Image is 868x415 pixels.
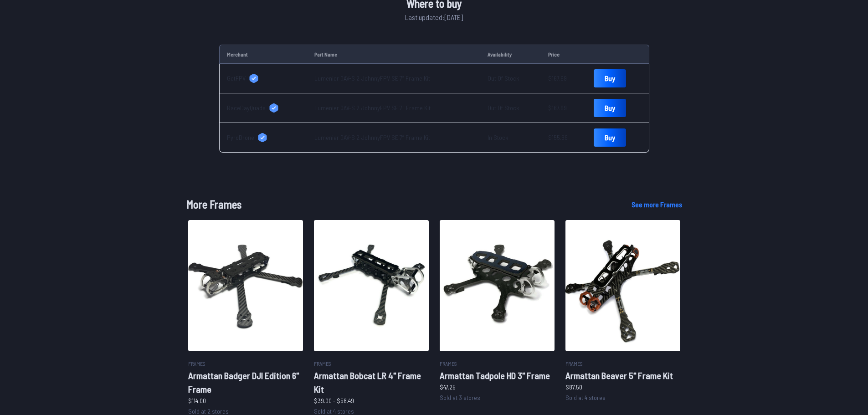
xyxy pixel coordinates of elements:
h2: Armattan Beaver 5" Frame Kit [565,369,680,382]
span: Sold at 4 stores [314,407,354,415]
td: Part Name [307,45,480,64]
a: Lumenier QAV-S 2 JohnnyFPV SE 7” Frame Kit [314,133,430,141]
p: $87.50 [565,382,680,392]
p: $47.25 [440,382,555,392]
span: GetFPV [227,74,246,83]
span: Last updated: [DATE] [405,12,463,23]
p: $114.00 [188,396,303,405]
p: $39.00 - $58.49 [314,396,429,405]
a: Buy [594,99,626,117]
span: Frames [314,360,331,367]
img: image [188,220,303,351]
td: In Stock [480,123,541,153]
span: Sold at 3 stores [440,394,480,401]
a: See more Frames [632,199,682,210]
td: Out Of Stock [480,93,541,123]
a: RaceDayQuads [227,103,300,113]
a: imageFramesArmattan Tadpole HD 3" Frame$47.25Sold at 3 stores [440,220,555,403]
span: Sold at 4 stores [565,394,606,401]
td: Merchant [219,45,307,64]
img: image [565,220,680,351]
span: Frames [440,360,457,367]
span: Frames [188,360,205,367]
h1: More Frames [186,196,617,213]
span: RaceDayQuads [227,103,266,113]
img: image [440,220,555,351]
h2: Armattan Badger DJI Edition 6" Frame [188,369,303,396]
a: imageFramesArmattan Beaver 5" Frame Kit$87.50Sold at 4 stores [565,220,680,403]
a: Buy [594,69,626,87]
a: Buy [594,128,626,147]
a: GetFPV [227,74,300,83]
td: Availability [480,45,541,64]
span: PyroDrone [227,133,254,142]
span: Frames [565,360,583,367]
h2: Armattan Tadpole HD 3" Frame [440,369,555,382]
td: Price [541,45,586,64]
img: image [314,220,429,351]
h2: Armattan Bobcat LR 4" Frame Kit [314,369,429,396]
td: $155.99 [541,123,586,153]
td: $167.99 [541,93,586,123]
a: Lumenier QAV-S 2 JohnnyFPV SE 7" Frame Kit [314,104,431,112]
span: Sold at 2 stores [188,407,229,415]
a: PyroDrone [227,133,300,142]
td: Out Of Stock [480,64,541,93]
a: Lumenier QAV-S 2 JohnnyFPV SE 7” Frame Kit [314,74,430,82]
td: $167.99 [541,64,586,93]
